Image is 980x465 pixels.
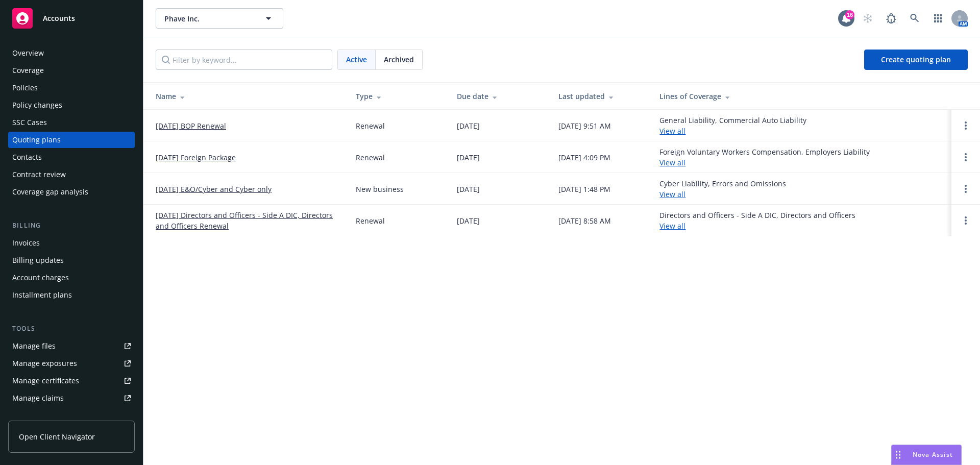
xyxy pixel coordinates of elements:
div: General Liability, Commercial Auto Liability [659,115,806,136]
a: View all [659,126,685,136]
div: Account charges [12,270,69,286]
div: [DATE] 1:48 PM [558,184,610,194]
a: Quoting plans [8,132,135,148]
a: Search [904,8,925,29]
span: Active [346,54,367,65]
div: Type [356,91,440,102]
a: View all [659,221,685,231]
div: Tools [8,324,135,334]
div: [DATE] [457,184,480,194]
div: Contract review [12,166,66,183]
div: Lines of Coverage [659,91,943,102]
a: Manage files [8,338,135,354]
a: Installment plans [8,287,135,303]
div: [DATE] 9:51 AM [558,120,611,131]
a: Open options [960,151,972,163]
a: Manage exposures [8,355,135,372]
a: Open options [960,214,972,227]
span: Create quoting plan [881,55,951,64]
a: Contract review [8,166,135,183]
div: SSC Cases [12,114,47,131]
span: Archived [384,54,414,65]
div: [DATE] [457,215,480,226]
a: Contacts [8,149,135,165]
a: [DATE] BOP Renewal [156,120,226,131]
div: [DATE] [457,152,480,163]
div: Cyber Liability, Errors and Omissions [659,178,786,200]
a: Open options [960,119,972,132]
div: Billing updates [12,252,64,268]
span: Open Client Navigator [19,431,95,442]
div: [DATE] 8:58 AM [558,215,611,226]
div: Policy changes [12,97,62,113]
div: Manage claims [12,390,64,406]
div: Drag to move [892,445,904,464]
span: Accounts [43,14,75,22]
div: Manage certificates [12,373,79,389]
a: Policy changes [8,97,135,113]
div: Contacts [12,149,42,165]
div: Name [156,91,339,102]
a: [DATE] Foreign Package [156,152,236,163]
span: Nova Assist [913,450,953,459]
a: Billing updates [8,252,135,268]
a: View all [659,189,685,199]
div: Coverage [12,62,44,79]
div: Last updated [558,91,643,102]
a: SSC Cases [8,114,135,131]
div: Coverage gap analysis [12,184,88,200]
div: Invoices [12,235,40,251]
div: Manage BORs [12,407,60,424]
div: Manage exposures [12,355,77,372]
a: Policies [8,80,135,96]
div: Billing [8,221,135,231]
a: [DATE] E&O/Cyber and Cyber only [156,184,272,194]
div: [DATE] [457,120,480,131]
div: Directors and Officers - Side A DIC, Directors and Officers [659,210,855,231]
a: Manage certificates [8,373,135,389]
div: Overview [12,45,44,61]
a: Switch app [928,8,948,29]
div: Policies [12,80,38,96]
a: Coverage gap analysis [8,184,135,200]
a: Coverage [8,62,135,79]
div: Renewal [356,152,385,163]
div: Foreign Voluntary Workers Compensation, Employers Liability [659,146,870,168]
div: Quoting plans [12,132,61,148]
div: New business [356,184,404,194]
a: Report a Bug [881,8,901,29]
a: Manage claims [8,390,135,406]
div: Installment plans [12,287,72,303]
a: View all [659,158,685,167]
a: Invoices [8,235,135,251]
span: Phave Inc. [164,13,253,24]
a: Account charges [8,270,135,286]
div: 16 [845,10,854,19]
div: Renewal [356,215,385,226]
input: Filter by keyword... [156,50,332,70]
div: Renewal [356,120,385,131]
div: [DATE] 4:09 PM [558,152,610,163]
a: Manage BORs [8,407,135,424]
button: Phave Inc. [156,8,283,29]
a: Start snowing [857,8,878,29]
button: Nova Assist [891,445,962,465]
a: Create quoting plan [864,50,968,70]
a: Open options [960,183,972,195]
div: Manage files [12,338,56,354]
a: [DATE] Directors and Officers - Side A DIC, Directors and Officers Renewal [156,210,339,231]
div: Due date [457,91,542,102]
a: Accounts [8,4,135,33]
a: Overview [8,45,135,61]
